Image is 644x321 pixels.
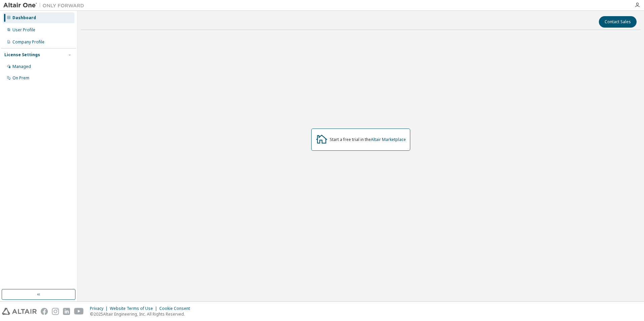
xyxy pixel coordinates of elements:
img: facebook.svg [41,308,48,315]
div: Company Profile [12,39,44,45]
div: Privacy [90,306,110,311]
div: Dashboard [12,15,36,21]
img: altair_logo.svg [2,308,37,315]
img: Altair One [3,2,88,9]
div: Cookie Consent [159,306,194,311]
div: User Profile [12,27,35,33]
img: linkedin.svg [63,308,70,315]
a: Altair Marketplace [371,137,406,142]
img: instagram.svg [52,308,59,315]
div: On Prem [12,75,29,81]
button: Contact Sales [599,16,637,28]
div: Managed [12,64,31,69]
div: License Settings [4,52,40,58]
div: Website Terms of Use [110,306,159,311]
div: Start a free trial in the [330,137,406,142]
img: youtube.svg [74,308,84,315]
p: © 2025 Altair Engineering, Inc. All Rights Reserved. [90,311,194,317]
